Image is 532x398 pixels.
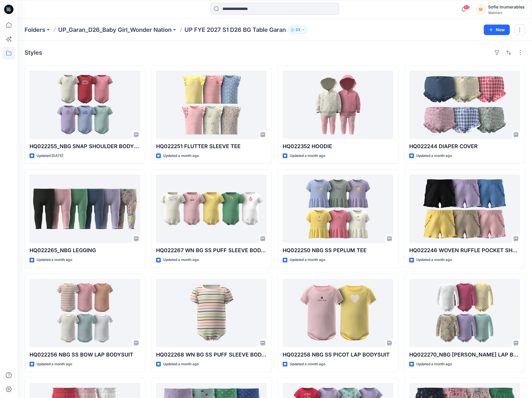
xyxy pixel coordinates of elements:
p: Updated a month ago [163,153,199,159]
p: HQ022244 DIAPER COVER [409,142,520,150]
a: HQ022256 NBG SS BOW LAP BODYSUIT [30,279,140,347]
p: HQ022352 HOODIE [283,142,393,150]
p: HQ022251 FLUTTER SLEEVE TEE [156,142,267,150]
div: SI [475,4,486,15]
a: HQ022267 WN BG SS PUFF SLEEVE BODYSUIT [156,174,267,243]
a: HQ022265_NBG LEGGING [30,174,140,243]
p: HQ022265_NBG LEGGING [30,246,140,255]
a: HQ022255_NBG SNAP SHOULDER BODYSUIT [30,70,140,139]
a: HQ022246 WOVEN RUFFLE POCKET SHORT [409,174,520,243]
div: Walmart [488,11,525,15]
a: HQ022258 NBG SS PICOT LAP BODYSUIT [283,279,393,347]
a: HQ022250 NBG SS PEPLUM TEE [283,174,393,243]
p: Updated a month ago [416,361,452,367]
button: New [484,25,510,35]
p: HQ022267 WN BG SS PUFF SLEEVE BODYSUIT [156,246,267,255]
a: HQ022251 FLUTTER SLEEVE TEE [156,70,267,139]
p: Updated a month ago [416,257,452,263]
a: HQ022244 DIAPER COVER [409,70,520,139]
button: 33 [288,26,308,34]
p: Updated a month ago [37,361,72,367]
p: UP FYE 2027 S1 D26 BG Table Garan [184,26,286,34]
p: Updated a month ago [416,153,452,159]
p: Updated a month ago [290,361,325,367]
p: Updated a month ago [163,361,199,367]
p: Updated a month ago [290,257,325,263]
p: HQ022258 NBG SS PICOT LAP BODYSUIT [283,351,393,359]
a: UP_Garan_D26_Baby Girl_Wonder Nation [58,26,172,34]
a: HQ022352 HOODIE [283,70,393,139]
p: HQ022270_NBG [PERSON_NAME] LAP BODYSUIT [409,351,520,359]
a: HQ022270_NBG LS PICOT LAP BODYSUIT [409,279,520,347]
p: Updated a month ago [163,257,199,263]
div: Sofie Inumerables [488,4,525,11]
p: HQ022246 WOVEN RUFFLE POCKET SHORT [409,246,520,255]
p: Updated a month ago [290,153,325,159]
p: Updated [DATE] [37,153,63,159]
p: HQ022255_NBG SNAP SHOULDER BODYSUIT [30,142,140,150]
p: Updated a month ago [37,257,72,263]
a: Folders [25,26,45,34]
p: HQ022268 WN BG SS PUFF SLEEVE BODYSUIT [156,351,267,359]
h4: Styles [25,49,42,56]
p: 33 [296,27,300,33]
span: 62 [463,5,470,10]
p: HQ022256 NBG SS BOW LAP BODYSUIT [30,351,140,359]
p: HQ022250 NBG SS PEPLUM TEE [283,246,393,255]
a: HQ022268 WN BG SS PUFF SLEEVE BODYSUIT [156,279,267,347]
